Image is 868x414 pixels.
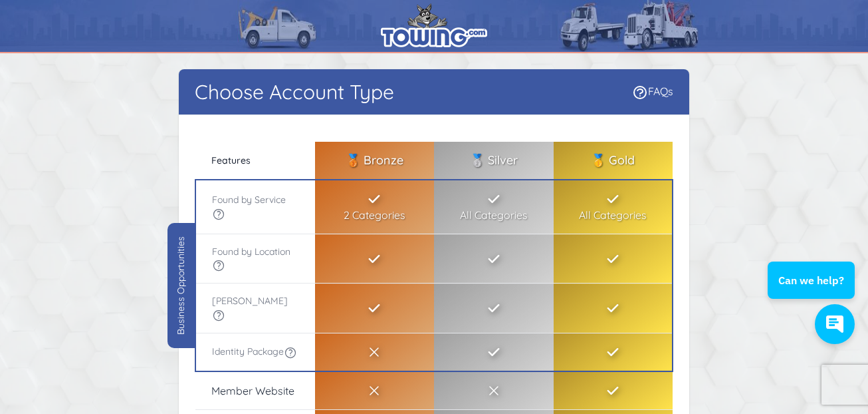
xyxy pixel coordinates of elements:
td: 2 Categories [315,180,435,234]
td: All Categories [554,180,673,234]
a: FAQs [632,85,673,98]
h1: Choose Account Type [195,80,394,104]
th: [PERSON_NAME] [195,284,315,333]
img: logo.png [381,3,487,47]
th: Identity Package [195,333,315,371]
th: Found by Location [195,234,315,284]
th: 🥈 Silver [434,142,554,179]
td: All Categories [434,180,554,234]
div: Business Opportunities [167,223,195,348]
iframe: Conversations [754,225,868,357]
th: Found by Service [195,180,315,234]
th: Member Website [195,371,315,410]
th: 🥇 Gold [554,142,673,179]
th: 🥉 Bronze [315,142,435,179]
span: Features [211,154,251,166]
